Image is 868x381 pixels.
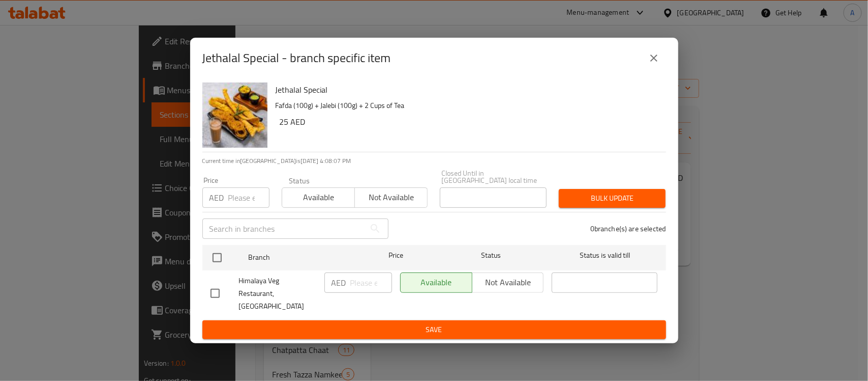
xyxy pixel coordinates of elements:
[202,219,365,239] input: Search in branches
[350,273,392,293] input: Please enter price
[209,192,224,204] p: AED
[239,275,316,313] span: Himalaya Veg Restaurant, [GEOGRAPHIC_DATA]
[590,224,666,234] p: 0 branche(s) are selected
[362,249,430,262] span: Price
[332,277,346,289] p: AED
[228,187,270,208] input: Please enter price
[276,83,658,97] h6: Jethalal Special
[559,189,666,208] button: Bulk update
[276,99,658,112] p: Fafda (100g) + Jalebi (100g) + 2 Cups of Tea
[552,249,657,262] span: Status is valid till
[438,249,544,262] span: Status
[282,187,355,208] button: Available
[286,190,351,205] span: Available
[354,187,428,208] button: Not available
[280,115,658,129] h6: 25 AED
[248,251,354,264] span: Branch
[202,83,267,148] img: Jethalal Special
[567,192,657,205] span: Bulk update
[642,46,666,70] button: close
[202,320,666,339] button: Save
[202,156,666,166] p: Current time in [GEOGRAPHIC_DATA] is [DATE] 4:08:07 PM
[202,50,391,66] h2: Jethalal Special - branch specific item
[211,323,658,336] span: Save
[359,190,424,205] span: Not available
